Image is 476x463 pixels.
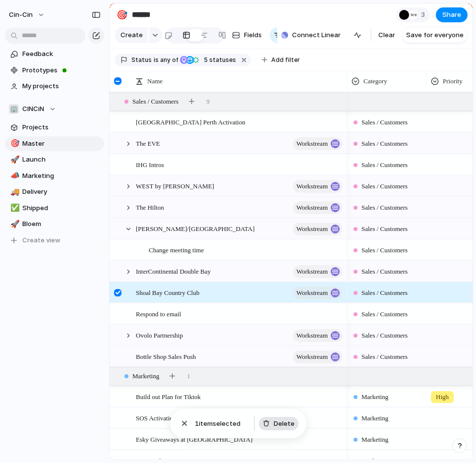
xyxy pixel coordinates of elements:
[120,30,143,40] span: Create
[361,267,408,277] span: Sales / Customers
[147,76,163,86] span: Name
[114,7,130,23] button: 🎯
[136,223,254,234] span: [PERSON_NAME]/[GEOGRAPHIC_DATA]
[421,10,428,20] span: 3
[132,371,159,381] span: Marketing
[9,219,19,229] button: 🚀
[5,136,104,151] a: 🎯Master
[297,286,328,300] span: workstream
[9,10,33,20] span: cin-cin
[22,171,101,181] span: Marketing
[361,224,408,234] span: Sales / Customers
[149,244,204,255] span: Change meeting time
[136,180,214,191] span: WEST by [PERSON_NAME]
[22,235,60,245] span: Create view
[361,413,388,423] span: Marketing
[259,417,298,431] button: Delete
[292,30,341,40] span: Connect Linear
[136,329,183,341] span: Ovolo Partnership
[10,154,17,166] div: 🚀
[131,56,152,64] span: Status
[22,187,101,197] span: Delivery
[5,184,104,199] a: 🚚Delivery
[4,7,50,23] button: cin-cin
[22,122,101,132] span: Projects
[378,30,395,40] span: Clear
[436,392,449,402] span: High
[443,76,463,86] span: Priority
[5,201,104,216] a: ✅Shipped
[132,97,178,107] span: Sales / Customers
[9,155,19,165] button: 🚀
[361,331,408,341] span: Sales / Customers
[22,219,101,229] span: Bloem
[5,233,104,248] button: Create view
[136,391,201,402] span: Build out Plan for Tiktok
[22,49,101,59] span: Feedback
[374,27,399,43] button: Clear
[361,117,408,127] span: Sales / Customers
[136,350,196,362] span: Bottle Shop Sales Push
[9,203,19,213] button: ✅
[274,419,295,429] span: Delete
[10,138,17,149] div: 🎯
[136,412,176,423] span: SOS Activation
[9,187,19,197] button: 🚚
[5,169,104,183] a: 📣Marketing
[361,392,388,402] span: Marketing
[201,56,236,64] span: statuses
[5,120,104,135] a: Projects
[117,8,127,21] div: 🎯
[22,139,101,149] span: Master
[297,222,328,236] span: workstream
[297,350,328,364] span: workstream
[361,309,408,319] span: Sales / Customers
[159,56,178,64] span: any of
[152,55,180,65] button: isany of
[361,352,408,362] span: Sales / Customers
[5,217,104,231] a: 🚀Bloem
[293,223,342,235] button: workstream
[136,159,164,170] span: IHG Intros
[402,27,468,43] button: Save for everyone
[361,160,408,170] span: Sales / Customers
[136,265,211,277] span: InterContinental Double Bay
[10,170,17,181] div: 📣
[361,288,408,298] span: Sales / Customers
[406,30,464,40] span: Save for everyone
[361,203,408,213] span: Sales / Customers
[22,81,101,91] span: My projects
[206,97,210,107] span: 9
[10,219,17,230] div: 🚀
[5,63,104,78] a: Prototypes
[22,203,101,213] span: Shipped
[293,329,342,342] button: workstream
[22,65,101,75] span: Prototypes
[228,27,266,43] button: Fields
[270,27,305,43] button: Filter
[361,139,408,149] span: Sales / Customers
[9,104,19,114] div: 🏢
[361,435,388,445] span: Marketing
[297,137,328,151] span: workstream
[5,152,104,167] a: 🚀Launch
[5,47,104,61] a: Feedback
[10,186,17,198] div: 🚚
[10,202,17,214] div: ✅
[293,137,342,150] button: workstream
[5,102,104,116] button: 🏢CINCiN
[187,371,190,381] span: 1
[297,179,328,193] span: workstream
[22,155,101,165] span: Launch
[201,56,209,63] span: 5
[136,308,181,319] span: Respond to email
[115,27,148,43] button: Create
[136,201,164,213] span: The Hilton
[9,171,19,181] button: 📣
